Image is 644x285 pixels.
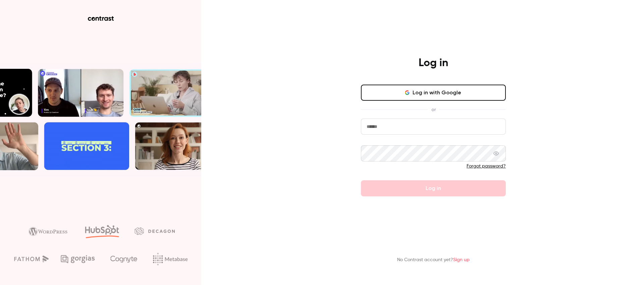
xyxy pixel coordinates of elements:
button: Log in with Google [361,85,506,101]
span: or [428,106,439,113]
img: decagon [135,227,175,235]
a: Forgot password? [467,164,506,169]
a: Sign up [453,257,470,262]
h4: Log in [419,56,448,70]
p: No Contrast account yet? [397,256,470,264]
